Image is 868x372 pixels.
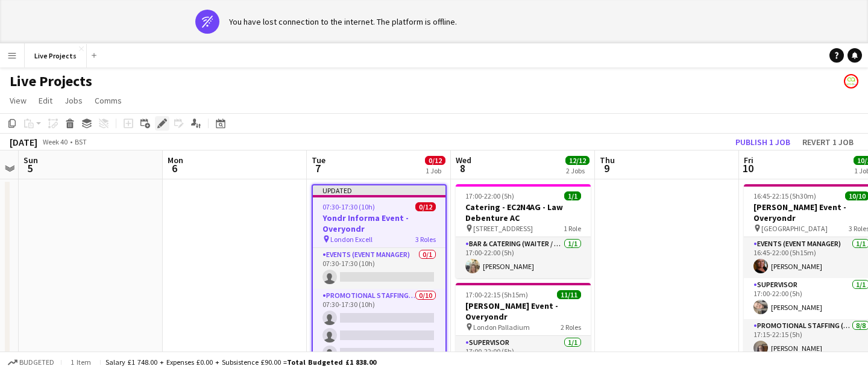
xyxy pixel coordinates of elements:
[600,155,615,166] span: Thu
[557,290,581,299] span: 11/11
[330,235,373,244] span: London Excell
[415,235,436,244] span: 3 Roles
[561,323,581,332] span: 2 Roles
[40,137,70,146] span: Week 40
[312,184,447,362] app-job-card: Updated07:30-17:30 (10h)0/12Yondr Informa Event - Overyondr London Excell3 RolesEvents (Event Man...
[5,93,31,108] a: View
[415,202,436,211] span: 0/12
[744,155,753,166] span: Fri
[60,93,87,108] a: Jobs
[24,155,38,166] span: Sun
[564,191,581,200] span: 1/1
[75,137,87,146] div: BST
[566,166,589,175] div: 2 Jobs
[22,161,38,175] span: 5
[456,155,471,166] span: Wed
[731,134,795,150] button: Publish 1 job
[473,323,530,332] span: London Palladium
[465,191,514,200] span: 17:00-22:00 (5h)
[10,95,27,106] span: View
[761,224,828,233] span: [GEOGRAPHIC_DATA]
[313,185,445,195] div: Updated
[425,156,445,165] span: 0/12
[844,74,858,88] app-user-avatar: Activ8 Staffing
[598,161,615,175] span: 9
[168,155,183,166] span: Mon
[287,358,376,367] span: Total Budgeted £1 838.00
[105,358,376,367] div: Salary £1 748.00 + Expenses £0.00 + Subsistence £90.00 =
[473,224,533,233] span: [STREET_ADDRESS]
[426,166,445,175] div: 1 Job
[456,184,591,278] app-job-card: 17:00-22:00 (5h)1/1Catering - EC2N4AG - Law Debenture AC [STREET_ADDRESS]1 RoleBar & Catering (Wa...
[564,224,581,233] span: 1 Role
[10,72,92,90] h1: Live Projects
[64,95,83,106] span: Jobs
[95,95,122,106] span: Comms
[312,155,325,166] span: Tue
[166,161,183,175] span: 6
[313,212,445,234] h3: Yondr Informa Event - Overyondr
[742,161,753,175] span: 10
[310,161,325,175] span: 7
[456,300,591,322] h3: [PERSON_NAME] Event - Overyondr
[454,161,471,175] span: 8
[456,202,591,223] h3: Catering - EC2N4AG - Law Debenture AC
[66,358,95,367] span: 1 item
[322,202,375,211] span: 07:30-17:30 (10h)
[39,95,52,106] span: Edit
[565,156,590,165] span: 12/12
[19,358,54,367] span: Budgeted
[6,356,56,369] button: Budgeted
[34,93,57,108] a: Edit
[313,248,445,289] app-card-role: Events (Event Manager)0/107:30-17:30 (10h)
[465,290,528,299] span: 17:00-22:15 (5h15m)
[10,136,37,148] div: [DATE]
[456,237,591,278] app-card-role: Bar & Catering (Waiter / waitress)1/117:00-22:00 (5h)[PERSON_NAME]
[25,44,87,67] button: Live Projects
[797,134,858,150] button: Revert 1 job
[753,191,816,200] span: 16:45-22:15 (5h30m)
[90,93,127,108] a: Comms
[229,16,457,27] div: You have lost connection to the internet. The platform is offline.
